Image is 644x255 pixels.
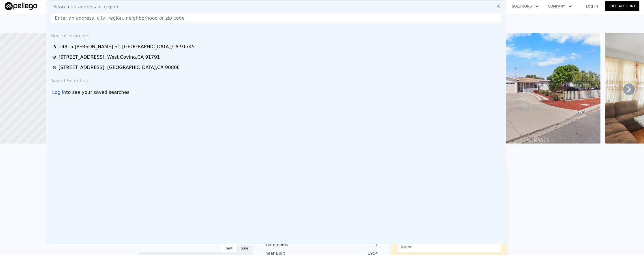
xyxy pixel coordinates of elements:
div: [STREET_ADDRESS] , West Covina , CA 91791 [59,54,160,61]
img: Pellego [5,2,37,10]
div: Log in [52,89,66,96]
span: to see your saved searches. [66,89,131,96]
div: Rent [221,245,237,252]
div: Sale [237,245,253,252]
button: Solutions [507,1,543,12]
span: Search an address or region [49,3,118,10]
img: Sale: 166554692 Parcel: 45890713 [435,33,601,144]
div: Saved Searches [49,73,504,87]
a: [STREET_ADDRESS], [GEOGRAPHIC_DATA],CA 90806 [52,64,502,71]
div: 14815 [PERSON_NAME] St , [GEOGRAPHIC_DATA] , CA 91745 [59,43,195,50]
div: Recent Searches [49,28,504,42]
input: Name [397,241,501,252]
a: [STREET_ADDRESS], West Covina,CA 91791 [52,54,502,61]
a: 14815 [PERSON_NAME] St, [GEOGRAPHIC_DATA],CA 91745 [52,43,502,50]
div: [STREET_ADDRESS] , [GEOGRAPHIC_DATA] , CA 90806 [59,64,180,71]
div: Bathrooms [266,242,322,248]
a: Free Account [605,1,639,11]
input: Enter an address, city, region, neighborhood or zip code [51,13,501,23]
div: 1 [322,242,378,248]
a: Log In [579,3,605,9]
button: Company [543,1,577,12]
